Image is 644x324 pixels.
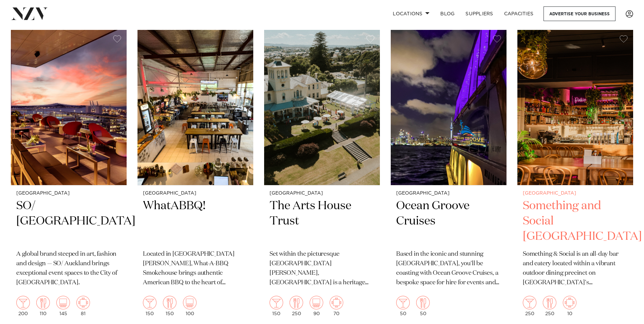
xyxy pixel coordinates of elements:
[76,296,90,309] img: meeting.png
[183,296,197,309] img: theatre.png
[270,296,283,309] img: cocktail.png
[143,191,248,196] small: [GEOGRAPHIC_DATA]
[435,6,460,21] a: BLOG
[270,198,374,244] h2: The Arts House Trust
[270,191,374,196] small: [GEOGRAPHIC_DATA]
[396,296,410,316] div: 50
[396,191,501,196] small: [GEOGRAPHIC_DATA]
[163,296,177,309] img: dining.png
[391,30,507,322] a: [GEOGRAPHIC_DATA] Ocean Groove Cruises Based in the iconic and stunning [GEOGRAPHIC_DATA], you'll...
[544,6,615,21] a: Advertise your business
[163,296,177,316] div: 150
[76,296,90,316] div: 81
[143,250,248,288] p: Located in [GEOGRAPHIC_DATA][PERSON_NAME], What-A-BBQ Smokehouse brings authentic American BBQ to...
[310,296,323,309] img: theatre.png
[270,250,374,288] p: Set within the picturesque [GEOGRAPHIC_DATA][PERSON_NAME], [GEOGRAPHIC_DATA] is a heritage venue ...
[517,30,633,322] a: [GEOGRAPHIC_DATA] Something and Social [GEOGRAPHIC_DATA] Something & Social is an all-day bar and...
[523,250,628,288] p: Something & Social is an all-day bar and eatery located within a vibrant outdoor dining precinct ...
[290,296,303,309] img: dining.png
[16,296,30,316] div: 200
[137,30,253,322] a: Indoor space at WhatABBQ! in New Lynn [GEOGRAPHIC_DATA] WhatABBQ! Located in [GEOGRAPHIC_DATA][PE...
[387,6,435,21] a: Locations
[143,198,248,244] h2: WhatABBQ!
[563,296,576,316] div: 10
[563,296,576,309] img: meeting.png
[143,296,157,316] div: 150
[56,296,70,316] div: 145
[416,296,430,309] img: dining.png
[56,296,70,309] img: theatre.png
[330,296,343,316] div: 70
[16,191,121,196] small: [GEOGRAPHIC_DATA]
[11,30,127,322] a: [GEOGRAPHIC_DATA] SO/ [GEOGRAPHIC_DATA] A global brand steeped in art, fashion and design — SO/ A...
[523,296,536,316] div: 250
[264,30,380,322] a: [GEOGRAPHIC_DATA] The Arts House Trust Set within the picturesque [GEOGRAPHIC_DATA][PERSON_NAME],...
[290,296,303,316] div: 250
[330,296,343,309] img: meeting.png
[310,296,323,316] div: 90
[143,296,157,309] img: cocktail.png
[499,6,539,21] a: Capacities
[270,296,283,316] div: 150
[396,296,410,309] img: cocktail.png
[523,198,628,244] h2: Something and Social [GEOGRAPHIC_DATA]
[396,250,501,288] p: Based in the iconic and stunning [GEOGRAPHIC_DATA], you'll be coasting with Ocean Groove Cruises,...
[11,7,48,20] img: nzv-logo.png
[523,191,628,196] small: [GEOGRAPHIC_DATA]
[523,296,536,309] img: cocktail.png
[16,250,121,288] p: A global brand steeped in art, fashion and design — SO/ Auckland brings exceptional event spaces ...
[543,296,556,309] img: dining.png
[543,296,556,316] div: 250
[36,296,50,309] img: dining.png
[16,296,30,309] img: cocktail.png
[137,30,253,185] img: Indoor space at WhatABBQ! in New Lynn
[16,198,121,244] h2: SO/ [GEOGRAPHIC_DATA]
[183,296,197,316] div: 100
[416,296,430,316] div: 50
[36,296,50,316] div: 110
[396,198,501,244] h2: Ocean Groove Cruises
[460,6,498,21] a: SUPPLIERS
